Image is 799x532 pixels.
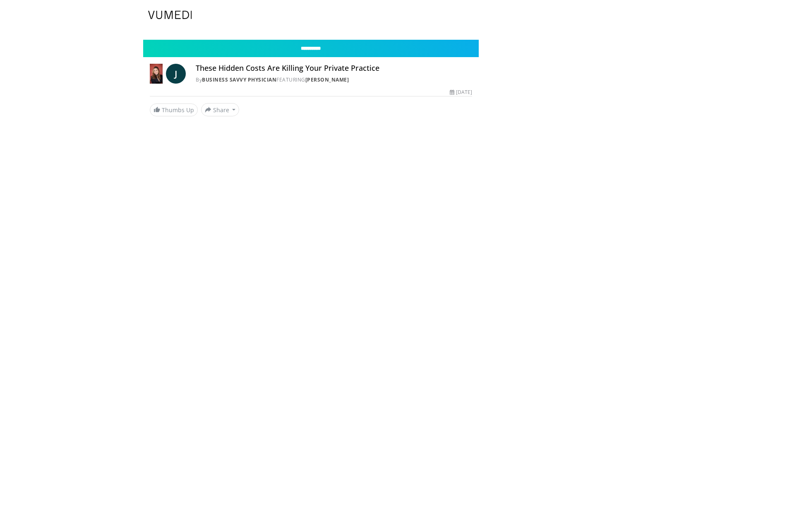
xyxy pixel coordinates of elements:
img: Business Savvy Physician [150,64,163,84]
a: J [166,64,186,84]
a: [PERSON_NAME] [305,76,349,83]
a: Business Savvy Physician [202,76,276,83]
div: By FEATURING [196,76,472,84]
h4: These Hidden Costs Are Killing Your Private Practice [196,64,472,73]
div: [DATE] [450,89,472,96]
button: Share [201,103,240,116]
img: VuMedi Logo [148,11,192,19]
a: Thumbs Up [150,104,198,116]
